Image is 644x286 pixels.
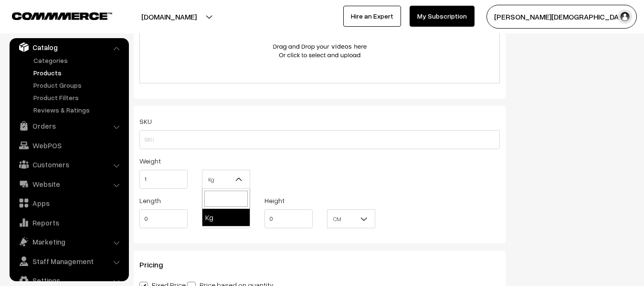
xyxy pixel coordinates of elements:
a: Catalog [12,39,126,56]
span: CM [327,211,375,227]
button: [PERSON_NAME][DEMOGRAPHIC_DATA] [486,5,637,29]
label: Height [264,195,285,205]
a: Website [12,175,126,193]
a: Product Filters [31,92,126,102]
button: [DOMAIN_NAME] [108,5,230,29]
a: Marketing [12,233,126,250]
span: CM [327,209,375,228]
a: COMMMERCE [12,10,95,21]
img: user [618,10,632,24]
label: Weight [139,156,161,166]
label: Length [139,195,161,205]
a: Reports [12,214,126,231]
a: Reviews & Ratings [31,105,126,115]
a: Products [31,68,126,78]
a: Orders [12,117,126,134]
input: Weight [139,170,188,189]
span: Kg [202,171,250,188]
a: Customers [12,156,126,173]
a: WebPOS [12,137,126,154]
a: Apps [12,194,126,212]
label: SKU [139,116,152,126]
a: Hire an Expert [343,6,401,27]
img: COMMMERCE [12,12,112,20]
a: Categories [31,55,126,65]
span: Kg [202,170,250,189]
a: My Subscription [410,6,475,27]
input: SKU [139,130,500,149]
a: Product Groups [31,80,126,90]
a: Staff Management [12,253,126,270]
li: Kg [202,209,250,226]
span: Pricing [139,260,174,269]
